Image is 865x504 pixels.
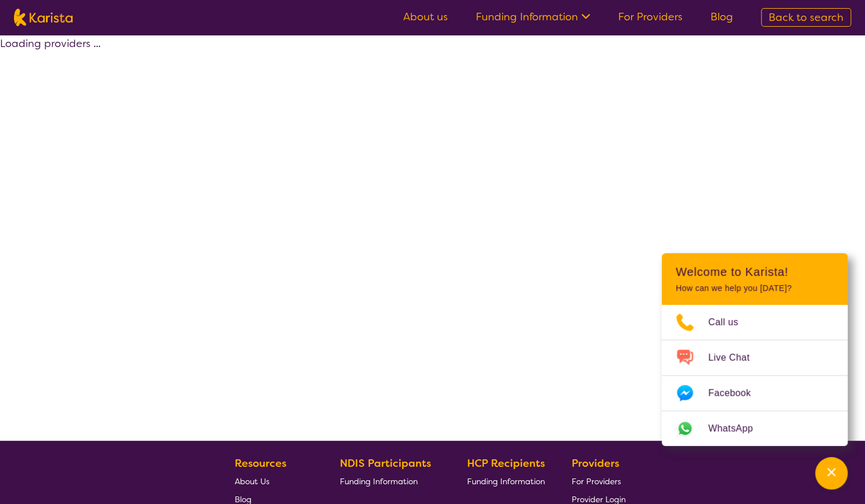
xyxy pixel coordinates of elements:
b: Resources [235,456,286,470]
span: For Providers [572,476,621,487]
ul: Choose channel [662,305,848,446]
span: Call us [708,314,752,331]
span: Facebook [708,384,764,402]
div: Channel Menu [662,253,848,446]
h2: Welcome to Karista! [676,265,834,279]
a: For Providers [572,472,626,490]
span: Funding Information [466,476,544,487]
b: NDIS Participants [340,456,431,470]
span: Funding Information [340,476,418,487]
p: How can we help you [DATE]? [676,283,834,293]
a: About Us [235,472,313,490]
b: Providers [572,456,619,470]
a: Web link opens in a new tab. [662,411,848,446]
img: Karista logo [14,9,73,26]
span: About Us [235,476,270,487]
span: Live Chat [708,349,763,366]
a: Funding Information [340,472,440,490]
a: Funding Information [466,472,544,490]
a: Back to search [761,8,851,27]
a: Funding Information [476,10,590,24]
a: Blog [710,10,733,24]
a: About us [403,10,448,24]
a: For Providers [618,10,683,24]
span: Back to search [769,10,844,24]
span: WhatsApp [708,420,767,437]
b: HCP Recipients [466,456,544,470]
button: Channel Menu [815,457,848,489]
